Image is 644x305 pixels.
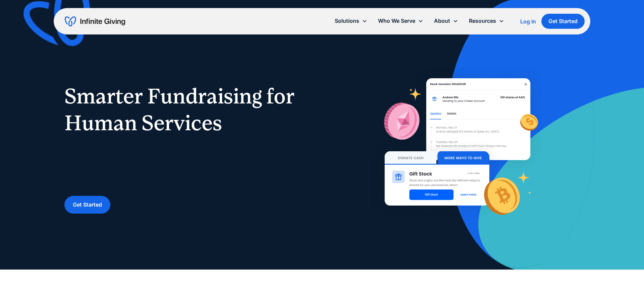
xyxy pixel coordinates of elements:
[64,196,110,214] a: Get Started
[64,144,309,185] p: You're doing the hardest work to help our fellow humans in need. Have the peace of mind that your...
[469,16,496,25] div: Resources
[335,16,359,25] div: Solutions
[64,176,307,183] strong: Learn how we can increase your impact to help serve those who need us the most.
[434,16,450,25] div: About
[378,16,415,25] div: Who We Serve
[520,19,536,24] div: Log In
[520,17,536,25] a: Log In
[541,14,585,29] a: Get Started
[64,83,309,136] h1: Smarter Fundraising for Human Services
[371,64,544,232] img: nonprofit donation platform for faith-based organizations and ministries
